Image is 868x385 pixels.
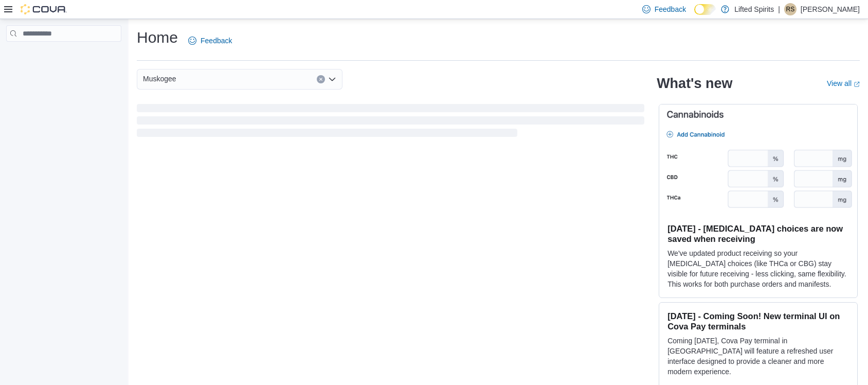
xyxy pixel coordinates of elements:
[137,106,644,139] span: Loading
[137,27,178,48] h1: Home
[317,75,325,83] button: Clear input
[667,336,849,377] p: Coming [DATE], Cova Pay terminal in [GEOGRAPHIC_DATA] will feature a refreshed user interface des...
[667,223,849,244] h3: [DATE] - [MEDICAL_DATA] choices are now saved when receiving
[328,75,336,83] button: Open list of options
[827,79,860,87] a: View allExternal link
[21,4,67,14] img: Cova
[655,4,686,14] span: Feedback
[694,4,716,15] input: Dark Mode
[778,3,780,15] p: |
[657,75,732,92] h2: What's new
[786,3,795,15] span: RS
[667,311,849,331] h3: [DATE] - Coming Soon! New terminal UI on Cova Pay terminals
[667,248,849,289] p: We've updated product receiving so your [MEDICAL_DATA] choices (like THCa or CBG) stay visible fo...
[784,3,797,15] div: Rachael Stutsman
[184,30,236,51] a: Feedback
[6,44,121,68] nav: Complex example
[201,36,232,46] span: Feedback
[734,3,774,15] p: Lifted Spirits
[143,73,176,85] span: Muskogee
[801,3,860,15] p: [PERSON_NAME]
[854,81,860,87] svg: External link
